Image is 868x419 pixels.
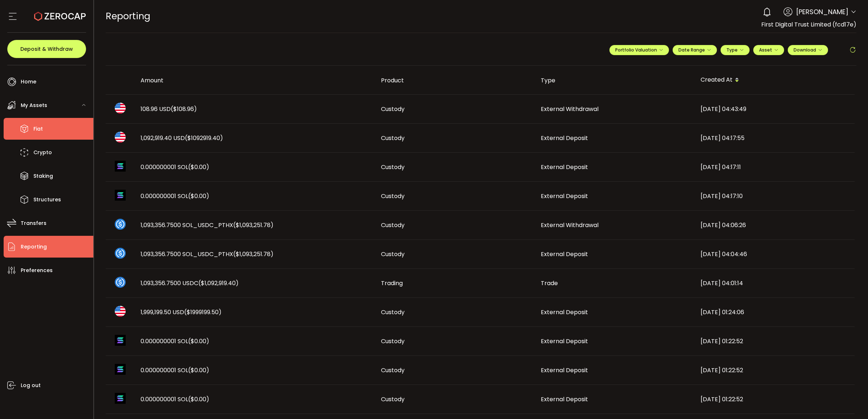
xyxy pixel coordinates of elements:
[141,250,273,258] span: 1,093,356.7500 SOL_USDC_PTHX
[678,47,711,53] span: Date Range
[541,163,588,171] span: External Deposit
[115,306,126,317] img: usd_portfolio.svg
[541,134,588,142] span: External Deposit
[381,337,405,345] span: Custody
[33,171,53,181] span: Staking
[141,279,239,287] span: 1,093,356.7500 USDC
[832,384,868,419] iframe: Chat Widget
[21,100,47,111] span: My Assets
[115,335,126,346] img: sol_portfolio.png
[233,250,273,258] span: ($1,093,251.78)
[788,45,828,55] button: Download
[141,163,209,171] span: 0.000000001 SOL
[21,380,41,391] span: Log out
[695,308,855,316] div: [DATE] 01:24:06
[721,45,750,55] button: Type
[695,163,855,171] div: [DATE] 04:17:11
[673,45,717,55] button: Date Range
[695,105,855,113] div: [DATE] 04:43:49
[695,250,855,258] div: [DATE] 04:04:46
[541,192,588,200] span: External Deposit
[759,47,772,53] span: Asset
[761,20,856,29] span: First Digital Trust Limited (fcd17e)
[381,134,405,142] span: Custody
[141,395,209,403] span: 0.000000001 SOL
[188,192,209,200] span: ($0.00)
[541,366,588,374] span: External Deposit
[381,395,405,403] span: Custody
[33,147,52,158] span: Crypto
[141,105,197,113] span: 108.96 USD
[188,163,209,171] span: ($0.00)
[695,279,855,287] div: [DATE] 04:01:14
[381,221,405,229] span: Custody
[106,10,150,22] span: Reporting
[33,124,43,134] span: Fiat
[609,45,669,55] button: Portfolio Valuation
[541,337,588,345] span: External Deposit
[115,248,126,259] img: sol_usdc_pthx_portfolio.png
[188,337,209,345] span: ($0.00)
[115,132,126,143] img: usd_portfolio.svg
[141,366,209,374] span: 0.000000001 SOL
[381,163,405,171] span: Custody
[21,77,36,87] span: Home
[541,221,599,229] span: External Withdrawal
[20,46,73,52] span: Deposit & Withdraw
[141,192,209,200] span: 0.000000001 SOL
[695,337,855,345] div: [DATE] 01:22:52
[33,194,61,205] span: Structures
[381,192,405,200] span: Custody
[695,366,855,374] div: [DATE] 01:22:52
[184,308,222,316] span: ($1999199.50)
[7,40,86,58] button: Deposit & Withdraw
[695,134,855,142] div: [DATE] 04:17:55
[188,366,209,374] span: ($0.00)
[141,134,223,142] span: 1,092,919.40 USD
[198,279,239,287] span: ($1,092,919.40)
[541,308,588,316] span: External Deposit
[535,76,695,85] div: Type
[21,218,46,229] span: Transfers
[141,337,209,345] span: 0.000000001 SOL
[233,221,273,229] span: ($1,093,251.78)
[796,7,848,17] span: [PERSON_NAME]
[695,221,855,229] div: [DATE] 04:06:26
[541,279,558,287] span: Trade
[135,76,375,85] div: Amount
[695,395,855,403] div: [DATE] 01:22:52
[21,242,47,252] span: Reporting
[188,395,209,403] span: ($0.00)
[381,308,405,316] span: Custody
[115,277,126,288] img: usdc_portfolio.svg
[115,364,126,375] img: sol_portfolio.png
[541,105,599,113] span: External Withdrawal
[115,219,126,230] img: sol_usdc_pthx_portfolio.png
[171,105,197,113] span: ($108.96)
[695,74,855,86] div: Created At
[141,308,222,316] span: 1,999,199.50 USD
[726,47,744,53] span: Type
[381,279,403,287] span: Trading
[115,190,126,201] img: sol_portfolio.png
[753,45,784,55] button: Asset
[141,221,273,229] span: 1,093,356.7500 SOL_USDC_PTHX
[185,134,223,142] span: ($1092919.40)
[21,265,53,276] span: Preferences
[615,47,663,53] span: Portfolio Valuation
[381,105,405,113] span: Custody
[794,47,822,53] span: Download
[541,395,588,403] span: External Deposit
[115,103,126,114] img: usd_portfolio.svg
[541,250,588,258] span: External Deposit
[695,192,855,200] div: [DATE] 04:17:10
[375,76,535,85] div: Product
[381,250,405,258] span: Custody
[381,366,405,374] span: Custody
[115,161,126,172] img: sol_portfolio.png
[115,393,126,404] img: sol_portfolio.png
